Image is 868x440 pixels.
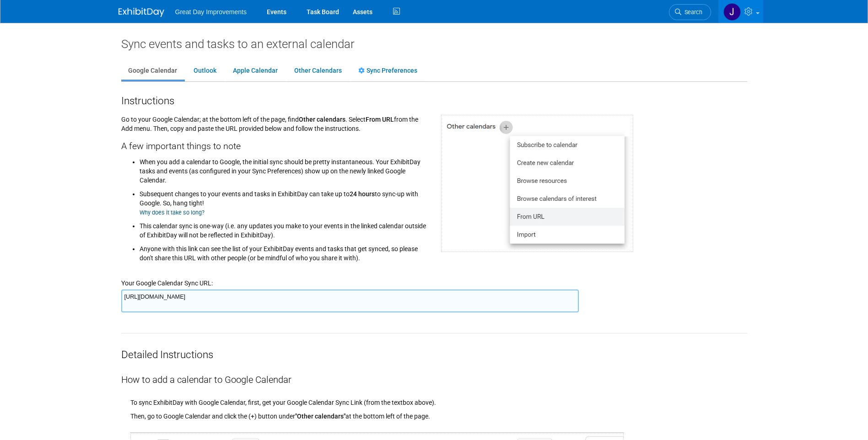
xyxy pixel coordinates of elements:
[119,8,164,17] img: ExhibitDay
[366,116,394,123] span: From URL
[121,133,427,153] div: A few important things to note
[140,185,427,217] li: Subsequent changes to your events and tasks in ExhibitDay can take up to to sync-up with Google. ...
[287,62,349,80] a: Other Calendars
[121,37,747,51] div: Sync events and tasks to an external calendar
[299,116,345,123] span: Other calendars
[130,407,747,421] div: Then, go to Google Calendar and click the (+) button under at the bottom left of the page.
[140,209,205,216] a: Why does it take so long?
[226,62,285,80] a: Apple Calendar
[121,362,747,386] div: How to add a calendar to Google Calendar
[121,91,747,108] div: Instructions
[140,155,427,185] li: When you add a calendar to Google, the initial sync should be pretty instantaneous. Your ExhibitD...
[140,240,427,263] li: Anyone with this link can see the list of your ExhibitDay events and tasks that get synced, so pl...
[130,386,747,407] div: To sync ExhibitDay with Google Calendar, first, get your Google Calendar Sync Link (from the text...
[351,62,424,80] a: Sync Preferences
[175,8,247,16] span: Great Day Improvements
[681,9,702,16] span: Search
[187,62,223,80] a: Outlook
[669,4,711,20] a: Search
[121,333,747,362] div: Detailed Instructions
[121,62,184,80] a: Google Calendar
[114,108,434,267] div: Go to your Google Calendar; at the bottom left of the page, find . Select from the Add menu. Then...
[140,217,427,240] li: This calendar sync is one-way (i.e. any updates you make to your events in the linked calendar ou...
[295,413,345,420] span: "Other calendars"
[723,3,741,21] img: Jennifer Hockstra
[121,267,747,288] div: Your Google Calendar Sync URL:
[121,290,579,312] textarea: [URL][DOMAIN_NAME]
[441,115,633,252] img: Google Calendar screen shot for adding external calendar
[350,190,375,198] span: 24 hours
